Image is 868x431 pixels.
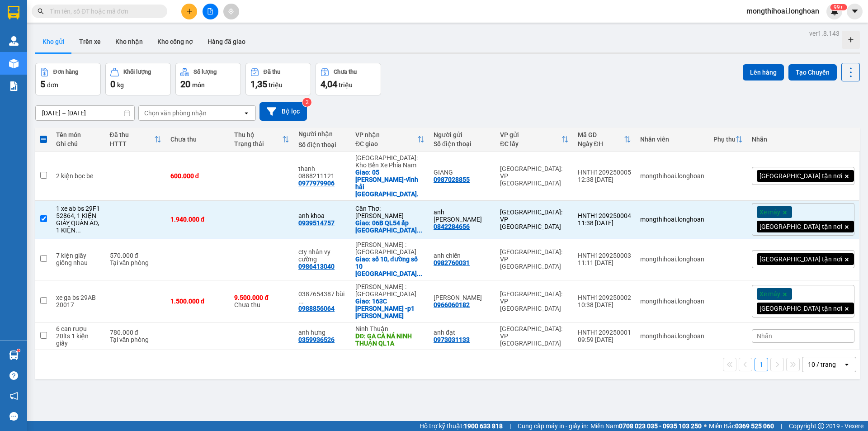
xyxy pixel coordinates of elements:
div: 0359936526 [298,336,335,343]
th: Toggle SortBy [230,128,294,152]
span: kg [117,81,124,89]
span: Miền Bắc [709,421,774,431]
div: Tạo kho hàng mới [842,31,860,49]
sup: 285 [830,4,847,10]
button: Đơn hàng5đơn [35,63,101,95]
th: Toggle SortBy [573,128,636,152]
button: file-add [203,4,218,19]
div: ĐC lấy [500,140,561,147]
div: Đã thu [110,131,154,138]
img: solution-icon [9,81,19,91]
div: HTTT [110,140,154,147]
div: 0988856064 [298,305,335,312]
strong: 1900 633 818 [464,422,503,430]
th: Toggle SortBy [495,128,573,152]
div: Ninh Thuận [355,325,425,332]
span: ... [298,298,304,305]
button: Tạo Chuyến [788,64,837,81]
div: 10:38 [DATE] [578,301,631,308]
div: Nhân viên [640,136,704,143]
span: món [192,81,205,89]
input: Select a date range. [36,106,134,120]
span: triệu [339,81,353,89]
div: 0842284656 [434,223,470,230]
div: GIANG [434,169,491,176]
div: HNTH1209250004 [578,212,631,219]
button: 1 [755,358,768,371]
th: Toggle SortBy [709,128,747,152]
div: 600.000 đ [170,172,226,180]
div: Chọn văn phòng nhận [144,109,207,118]
div: mongthihoai.longhoan [640,256,704,263]
span: ⚪️ [704,424,707,428]
span: ... [417,227,422,234]
span: ... [75,227,81,234]
div: thanh 0888211121 [298,165,346,180]
strong: 0369 525 060 [735,422,774,430]
button: Kho nhận [108,31,150,52]
img: warehouse-icon [9,36,19,46]
div: 0977979906 [298,180,335,187]
div: [GEOGRAPHIC_DATA]: VP [GEOGRAPHIC_DATA] [500,290,568,312]
span: Nhãn [757,332,772,340]
div: Số điện thoại [434,140,491,147]
div: Đã thu [264,69,280,75]
div: 1.500.000 đ [170,298,226,305]
img: icon-new-feature [830,7,839,15]
div: HNTH1209250003 [578,252,631,259]
input: Tìm tên, số ĐT hoặc mã đơn [50,6,156,16]
div: Tại văn phòng [110,336,161,343]
div: 0973031133 [434,336,470,343]
div: 0387654387 bùi phương [298,290,346,305]
button: Trên xe [72,31,108,52]
span: 20 [180,79,190,90]
div: Ngày ĐH [578,140,624,147]
div: Giao: 05 Đào Văn Tiến-vĩnh hải Nha Trang. [355,169,425,198]
div: 0982760031 [434,259,470,266]
span: [GEOGRAPHIC_DATA] tận nơi [759,172,842,180]
div: cty nhân vy cường [298,248,346,263]
div: VP gửi [500,131,561,138]
span: message [9,412,18,421]
div: [PERSON_NAME] : [GEOGRAPHIC_DATA] [355,283,425,298]
div: anh khoa [298,212,346,219]
div: Tên món [56,131,100,138]
div: mongthihoai.longhoan [640,298,704,305]
div: Phụ thu [713,136,736,143]
span: aim [228,8,234,14]
div: [GEOGRAPHIC_DATA]: VP [GEOGRAPHIC_DATA] [500,248,568,270]
sup: 1 [17,349,20,352]
div: Chưa thu [334,69,357,75]
div: 7 kiện giấy giống nhau [56,252,100,266]
img: warehouse-icon [9,350,19,360]
svg: open [243,109,250,117]
span: triệu [269,81,283,89]
div: mongthihoai.longhoan [640,332,704,340]
div: Tại văn phòng [110,259,161,266]
div: 1 xe ab bs 29F1 52864, 1 KIỆN GIẤY QUẦN ÁO, 1 KIỆN BỌC XỐP NỔ [56,205,100,234]
div: Trạng thái [234,140,282,147]
div: Giao: số 10, đường số 10 KDC trung sơn ấp 4B xã bình hưng huyện bình chánh hcm [355,256,425,277]
sup: 2 [302,98,311,107]
div: Chưa thu [170,136,226,143]
svg: open [843,361,850,368]
div: 0987028855 [434,176,470,183]
div: Khối lượng [123,69,151,75]
div: [GEOGRAPHIC_DATA]: VP [GEOGRAPHIC_DATA] [500,165,568,187]
div: ANH PHƯƠNG [434,294,491,301]
div: anh đạt [434,329,491,336]
span: ... [417,270,422,277]
div: ver 1.8.143 [809,28,840,38]
div: HNTH1209250001 [578,329,631,336]
span: 0 [110,79,115,90]
div: Số lượng [193,69,217,75]
span: mongthihoai.longhoan [739,5,826,17]
button: Đã thu1,35 triệu [245,63,311,95]
button: Khối lượng0kg [105,63,171,95]
div: Giao: 163C bùi thị xuân -p1 bảo lộc lâm đồng [355,298,425,319]
div: Đơn hàng [53,69,78,75]
div: 11:11 [DATE] [578,259,631,266]
button: Bộ lọc [259,102,307,121]
th: Toggle SortBy [105,128,166,152]
div: 0939514757 [298,219,335,227]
